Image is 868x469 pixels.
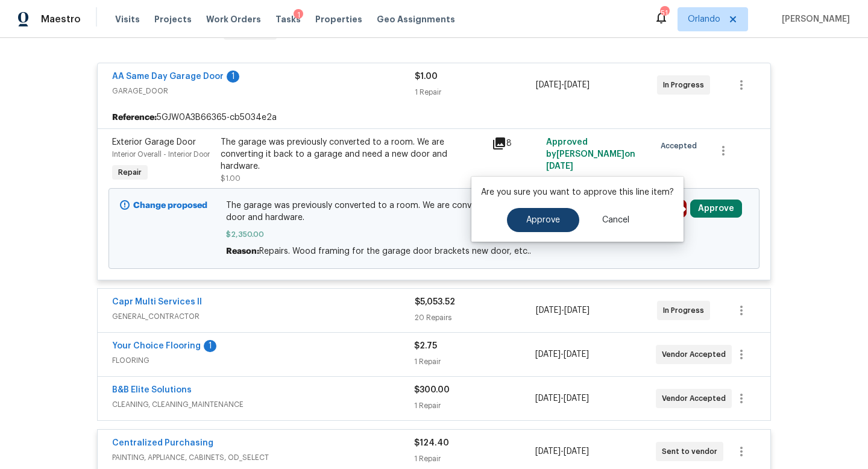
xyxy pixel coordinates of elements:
span: Properties [315,13,362,25]
span: Approved by [PERSON_NAME] on [546,138,635,171]
span: Repair [113,166,146,178]
b: Change proposed [133,201,207,210]
div: The garage was previously converted to a room. We are converting it back to a garage and need a n... [221,136,485,172]
div: 1 [294,9,303,21]
span: Projects [154,13,192,25]
span: FLOORING [112,354,414,367]
span: $2,350.00 [226,228,643,241]
span: [PERSON_NAME] [777,13,850,25]
div: 1 Repair [414,453,535,465]
div: 1 [204,340,216,352]
span: In Progress [663,79,709,91]
a: AA Same Day Garage Door [112,72,224,81]
div: 51 [660,7,668,19]
div: 1 Repair [415,86,536,98]
span: [DATE] [564,306,590,315]
button: Approve [690,200,742,218]
div: 8 [492,136,539,151]
span: [DATE] [564,350,589,359]
a: B&B Elite Solutions [112,386,192,394]
span: [DATE] [536,306,561,315]
div: 1 Repair [414,400,535,412]
span: Tasks [275,15,301,24]
b: Reference: [112,112,157,124]
span: $124.40 [414,439,449,447]
span: Visits [115,13,140,25]
span: Maestro [41,13,81,25]
span: Approve [526,216,560,225]
span: $300.00 [414,386,450,394]
span: Interior Overall - Interior Door [112,151,210,158]
span: - [535,392,589,404]
div: 20 Repairs [415,312,536,324]
div: 1 [227,71,239,83]
span: Work Orders [206,13,261,25]
span: - [536,79,590,91]
span: The garage was previously converted to a room. We are converting it back to a garage and need a n... [226,200,643,224]
span: [DATE] [536,81,561,89]
span: Vendor Accepted [662,348,731,360]
a: Your Choice Flooring [112,342,201,350]
span: [DATE] [535,394,561,403]
span: PAINTING, APPLIANCE, CABINETS, OD_SELECT [112,452,414,464]
span: $2.75 [414,342,437,350]
span: $1.00 [415,72,438,81]
span: Vendor Accepted [662,392,731,404]
a: Capr Multi Services ll [112,298,202,306]
span: CLEANING, CLEANING_MAINTENANCE [112,398,414,411]
a: Centralized Purchasing [112,439,213,447]
span: Orlando [688,13,720,25]
span: Sent to vendor [662,445,722,458]
span: - [535,348,589,360]
span: Accepted [661,140,702,152]
span: [DATE] [535,447,561,456]
span: [DATE] [546,162,573,171]
span: - [535,445,589,458]
span: In Progress [663,304,709,316]
button: Cancel [583,208,649,232]
span: [DATE] [564,81,590,89]
span: Reason: [226,247,259,256]
span: Exterior Garage Door [112,138,196,146]
span: [DATE] [564,447,589,456]
div: 5GJW0A3B66365-cb5034e2a [98,107,770,128]
button: Approve [507,208,579,232]
span: GARAGE_DOOR [112,85,415,97]
p: Are you sure you want to approve this line item? [481,186,674,198]
span: Cancel [602,216,629,225]
span: [DATE] [564,394,589,403]
span: GENERAL_CONTRACTOR [112,310,415,323]
span: [DATE] [535,350,561,359]
span: Geo Assignments [377,13,455,25]
span: $1.00 [221,175,241,182]
div: 1 Repair [414,356,535,368]
span: $5,053.52 [415,298,455,306]
span: Repairs. Wood framing for the garage door brackets new door, etc.. [259,247,531,256]
span: - [536,304,590,316]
